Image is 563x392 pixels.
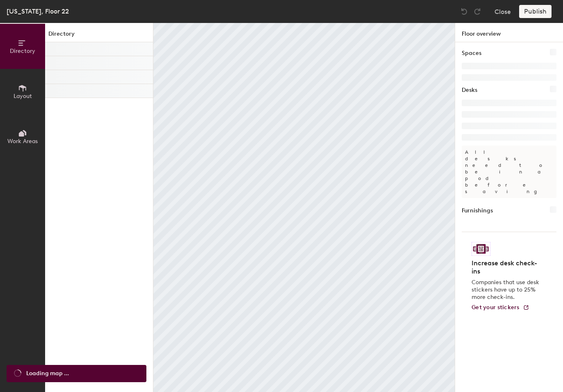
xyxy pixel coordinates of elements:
span: Loading map ... [26,369,69,378]
p: All desks need to be in a pod before saving [462,146,556,198]
p: Companies that use desk stickers have up to 25% more check-ins. [472,279,542,301]
span: Layout [14,93,32,100]
h1: Furnishings [462,206,493,215]
img: Undo [460,7,468,16]
h1: Directory [45,30,153,42]
h1: Desks [462,86,477,95]
h1: Floor overview [455,23,563,42]
img: Redo [473,7,481,16]
span: Work Areas [7,138,38,145]
span: Directory [10,48,35,55]
button: Close [495,5,511,18]
img: Sticker logo [472,242,490,256]
span: Get your stickers [472,304,520,311]
canvas: Map [153,23,455,392]
h1: Spaces [462,49,481,58]
h4: Increase desk check-ins [472,259,542,276]
div: [US_STATE], Floor 22 [7,6,69,16]
a: Get your stickers [472,304,529,311]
